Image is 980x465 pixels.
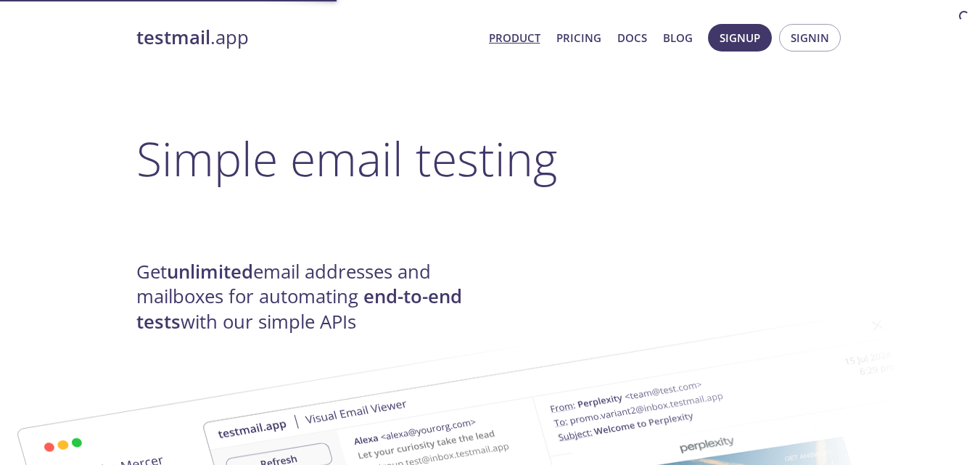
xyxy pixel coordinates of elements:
[136,131,844,186] h1: Simple email testing
[617,28,647,47] a: Docs
[663,28,693,47] a: Blog
[167,259,253,284] strong: unlimited
[708,24,772,52] button: Signup
[136,284,462,334] strong: end-to-end tests
[556,28,601,47] a: Pricing
[720,28,760,47] span: Signup
[489,28,540,47] a: Product
[779,24,841,52] button: Signin
[136,25,477,50] a: testmail.app
[136,25,210,50] strong: testmail
[791,28,829,47] span: Signin
[136,260,490,334] h4: Get email addresses and mailboxes for automating with our simple APIs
